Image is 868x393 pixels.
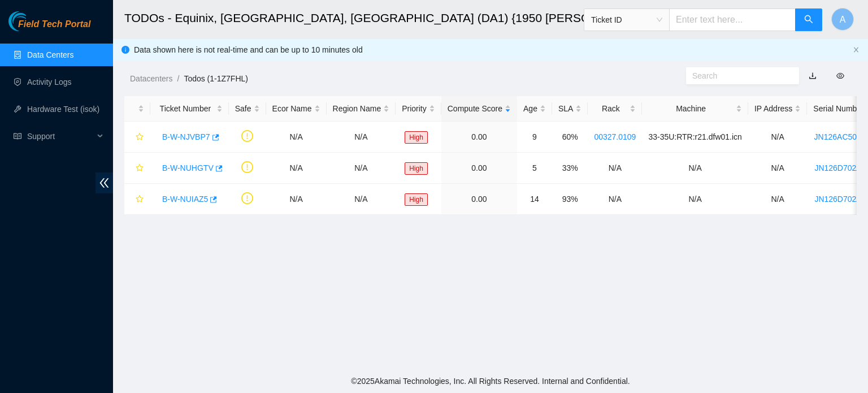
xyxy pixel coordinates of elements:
a: B-W-NUHGTV [162,163,214,172]
td: N/A [266,184,327,215]
span: exclamation-circle [241,130,253,142]
span: exclamation-circle [241,161,253,173]
span: Ticket ID [591,11,662,28]
td: N/A [588,184,642,215]
button: star [131,159,144,177]
td: N/A [327,122,396,153]
td: N/A [748,153,807,184]
td: 33% [552,153,588,184]
button: close [853,46,860,54]
span: exclamation-circle [241,192,253,204]
td: 60% [552,122,588,153]
button: star [131,190,144,208]
a: B-W-NJVBP7 [162,132,210,141]
td: 33-35U:RTR:r21.dfw01.icn [642,122,748,153]
span: Support [27,125,94,148]
img: Akamai Technologies [8,11,57,31]
td: N/A [642,184,748,215]
td: 5 [517,153,552,184]
td: N/A [748,122,807,153]
span: High [405,131,428,144]
td: 0.00 [441,184,517,215]
a: Data Centers [27,50,73,59]
a: Hardware Test (isok) [27,105,99,114]
td: N/A [266,153,327,184]
span: High [405,193,428,206]
a: Activity Logs [27,77,72,87]
span: search [804,15,813,25]
td: N/A [588,153,642,184]
button: download [800,67,825,85]
a: download [809,71,817,80]
td: N/A [642,153,748,184]
td: N/A [327,184,396,215]
input: Enter text here... [669,8,796,31]
span: star [136,133,144,142]
span: read [14,132,21,140]
td: 93% [552,184,588,215]
td: 0.00 [441,122,517,153]
a: Todos (1-1Z7FHL) [184,74,248,83]
a: B-W-NUIAZ5 [162,195,208,204]
td: 0.00 [441,153,517,184]
span: star [136,164,144,173]
a: 00327.0109 [594,132,636,141]
button: search [795,8,822,31]
a: Datacenters [130,74,172,83]
span: A [840,12,846,27]
td: 14 [517,184,552,215]
span: eye [836,72,844,80]
td: N/A [748,184,807,215]
td: N/A [266,122,327,153]
span: star [136,195,144,204]
input: Search [692,70,784,82]
button: A [831,8,854,31]
span: double-left [96,172,113,193]
footer: © 2025 Akamai Technologies, Inc. All Rights Reserved. Internal and Confidential. [113,369,868,393]
td: 9 [517,122,552,153]
span: close [853,46,860,53]
td: N/A [327,153,396,184]
button: star [131,128,144,146]
span: Field Tech Portal [18,19,90,30]
a: Akamai TechnologiesField Tech Portal [8,20,90,35]
span: High [405,162,428,175]
span: / [177,74,179,83]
